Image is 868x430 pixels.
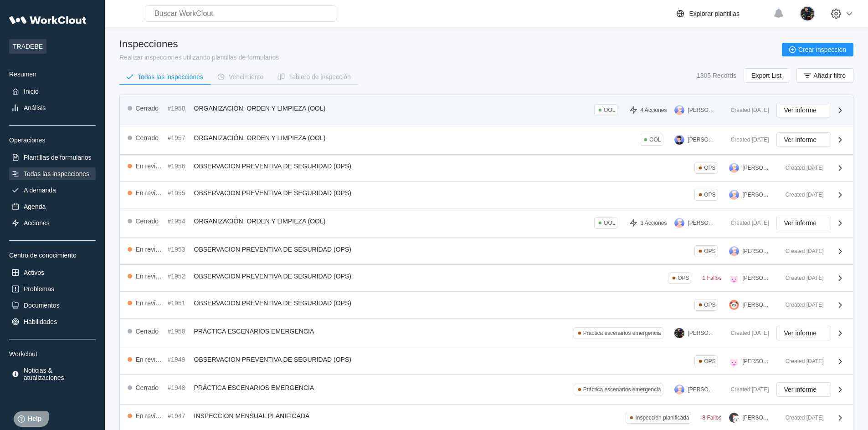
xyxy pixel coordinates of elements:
div: Todas las inspecciones [24,170,89,177]
a: En revisión#1952OBSERVACION PREVENTIVA DE SEGURIDAD (OPS)OPS1 Fallos[PERSON_NAME]Created [DATE] [120,265,853,292]
div: #1956 [168,162,190,170]
div: En revisión [136,189,164,197]
div: Inicio [24,88,39,95]
a: Noticias & atualizaciones [9,365,96,383]
img: user-3.png [674,218,684,228]
div: Created [DATE] [778,192,824,198]
a: Acciones [9,217,96,229]
span: Añadir filtro [813,72,846,79]
div: Activos [24,269,44,276]
div: Operaciones [9,137,96,144]
img: 2a7a337f-28ec-44a9-9913-8eaa51124fce.jpg [674,328,684,338]
div: Created [DATE] [724,330,769,336]
div: Created [DATE] [724,137,769,143]
div: Cerrado [136,328,159,335]
a: En revisión#1956OBSERVACION PREVENTIVA DE SEGURIDAD (OPS)OPS[PERSON_NAME]Created [DATE] [120,155,853,182]
div: #1953 [168,246,190,253]
a: Cerrado#1958ORGANIZACIÓN, ORDEN Y LIMPIEZA (OOL)OOL4 Acciones[PERSON_NAME]Created [DATE]Ver informe [120,96,853,125]
div: [PERSON_NAME] [688,386,716,393]
div: Created [DATE] [778,165,824,171]
img: user-5.png [674,135,684,145]
span: OBSERVACION PREVENTIVA DE SEGURIDAD (OPS) [194,356,351,363]
div: [PERSON_NAME] [688,107,716,113]
div: En revisión [136,273,164,280]
div: OPS [678,275,689,281]
div: Cerrado [136,134,159,142]
div: Vencimiento [229,74,263,80]
a: Cerrado#1948PRÁCTICA ESCENARIOS EMERGENCIAPráctica escenarios emergencia[PERSON_NAME]Created [DAT... [120,375,853,405]
a: Todas las inspecciones [9,167,96,180]
div: [PERSON_NAME] [743,358,771,364]
span: PRÁCTICA ESCENARIOS EMERGENCIA [194,384,314,391]
span: Ver informe [784,220,817,226]
div: Centro de conocimiento [9,252,96,259]
div: Análisis [24,104,46,111]
div: [PERSON_NAME] [743,192,771,198]
div: Created [DATE] [778,415,824,421]
div: OPS [704,192,715,198]
div: #1948 [168,384,190,391]
button: Ver informe [776,103,831,117]
a: Cerrado#1954ORGANIZACIÓN, ORDEN Y LIMPIEZA (OOL)OOL3 Acciones[PERSON_NAME]Created [DATE]Ver informe [120,208,853,238]
a: Cerrado#1950PRÁCTICA ESCENARIOS EMERGENCIAPráctica escenarios emergencia[PERSON_NAME]Created [DAT... [120,319,853,348]
span: PRÁCTICA ESCENARIOS EMERGENCIA [194,328,314,335]
div: Todas las inspecciones [138,74,203,80]
div: Práctica escenarios emergencia [583,386,661,393]
button: Ver informe [776,382,831,397]
a: Análisis [9,101,96,114]
span: OBSERVACION PREVENTIVA DE SEGURIDAD (OPS) [194,246,351,253]
span: Ver informe [784,386,817,393]
div: En revisión [136,412,164,420]
a: Plantillas de formularios [9,151,96,164]
a: En revisión#1955OBSERVACION PREVENTIVA DE SEGURIDAD (OPS)OPS[PERSON_NAME]Created [DATE] [120,182,853,208]
div: #1950 [168,328,190,335]
a: A demanda [9,184,96,197]
div: Cerrado [136,218,159,225]
div: #1957 [168,134,190,142]
button: Ver informe [776,216,831,230]
div: Explorar plantillas [689,10,740,17]
div: #1951 [168,299,190,307]
a: En revisión#1949OBSERVACION PREVENTIVA DE SEGURIDAD (OPS)OPS[PERSON_NAME]Created [DATE] [120,348,853,375]
div: Created [DATE] [778,275,824,281]
div: OOL [604,107,615,113]
button: Crear inspección [782,43,853,56]
div: [PERSON_NAME] [688,220,716,226]
span: INSPECCION MENSUAL PLANIFICADA [194,412,310,420]
div: Práctica escenarios emergencia [583,330,661,336]
a: Problemas [9,283,96,295]
span: OBSERVACION PREVENTIVA DE SEGURIDAD (OPS) [194,189,351,197]
button: Añadir filtro [796,68,853,83]
div: Cerrado [136,105,159,112]
span: OBSERVACION PREVENTIVA DE SEGURIDAD (OPS) [194,162,351,170]
div: Created [DATE] [724,107,769,113]
div: [PERSON_NAME] [743,415,771,421]
span: Ver informe [784,137,817,143]
div: [PERSON_NAME] [743,248,771,254]
a: En revisión#1953OBSERVACION PREVENTIVA DE SEGURIDAD (OPS)OPS[PERSON_NAME]Created [DATE] [120,238,853,265]
a: Agenda [9,200,96,213]
img: user-3.png [674,105,684,115]
div: Created [DATE] [778,248,824,254]
div: #1958 [168,105,190,112]
div: Resumen [9,71,96,78]
div: OPS [704,302,715,308]
span: OBSERVACION PREVENTIVA DE SEGURIDAD (OPS) [194,273,351,280]
a: Cerrado#1957ORGANIZACIÓN, ORDEN Y LIMPIEZA (OOL)OOL[PERSON_NAME]Created [DATE]Ver informe [120,125,853,155]
button: Todas las inspecciones [119,70,211,84]
span: Ver informe [784,330,817,336]
div: #1954 [168,218,190,225]
div: Created [DATE] [778,358,824,364]
img: pig.png [729,273,739,283]
div: Created [DATE] [778,302,824,308]
button: Export List [744,68,789,83]
img: user-3.png [729,190,739,200]
div: OPS [704,358,715,364]
div: Noticias & atualizaciones [24,367,94,381]
div: En revisión [136,162,164,170]
button: Ver informe [776,132,831,147]
div: Habilidades [24,318,57,325]
img: user-3.png [729,163,739,173]
div: Acciones [24,219,50,227]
